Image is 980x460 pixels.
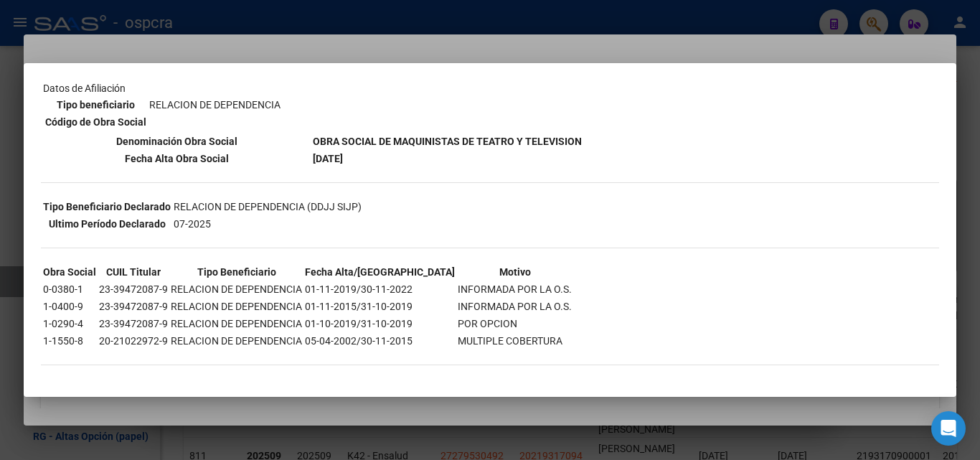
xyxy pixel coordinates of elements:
td: 23-39472087-9 [98,299,169,314]
td: INFORMADA POR LA O.S. [457,281,573,297]
th: Ultimo Período Declarado [42,216,171,232]
th: Fecha Alta Obra Social [42,151,311,166]
th: Tipo beneficiario [44,97,147,113]
td: 01-11-2015/31-10-2019 [304,299,456,314]
th: Denominación Obra Social [42,133,311,149]
td: INFORMADA POR LA O.S. [457,299,573,314]
td: RELACION DE DEPENDENCIA [149,97,281,113]
td: RELACION DE DEPENDENCIA (DDJJ SIJP) [173,199,362,215]
td: 07-2025 [173,216,362,232]
b: [DATE] [313,153,343,164]
td: 1-1550-8 [42,333,97,349]
td: 20-21022972-9 [98,333,169,349]
td: RELACION DE DEPENDENCIA [170,333,303,349]
td: 23-39472087-9 [98,316,169,332]
th: Obra Social [42,264,97,280]
th: Código de Obra Social [44,114,147,130]
td: MULTIPLE COBERTURA [457,333,573,349]
td: 01-10-2019/31-10-2019 [304,316,456,332]
td: 05-04-2002/30-11-2015 [304,333,456,349]
td: 1-0400-9 [42,299,97,314]
th: Motivo [457,264,573,280]
div: Open Intercom Messenger [931,411,966,446]
th: CUIL Titular [98,264,169,280]
td: RELACION DE DEPENDENCIA [170,281,303,297]
td: 1-0290-4 [42,316,97,332]
td: RELACION DE DEPENDENCIA [170,316,303,332]
td: 01-11-2019/30-11-2022 [304,281,456,297]
td: 23-39472087-9 [98,281,169,297]
td: RELACION DE DEPENDENCIA [170,299,303,314]
th: Fecha Alta/[GEOGRAPHIC_DATA] [304,264,456,280]
th: Tipo Beneficiario [170,264,303,280]
td: 0-0380-1 [42,281,97,297]
th: Tipo Beneficiario Declarado [42,199,171,215]
td: POR OPCION [457,316,573,332]
b: OBRA SOCIAL DE MAQUINISTAS DE TEATRO Y TELEVISION [313,136,582,147]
